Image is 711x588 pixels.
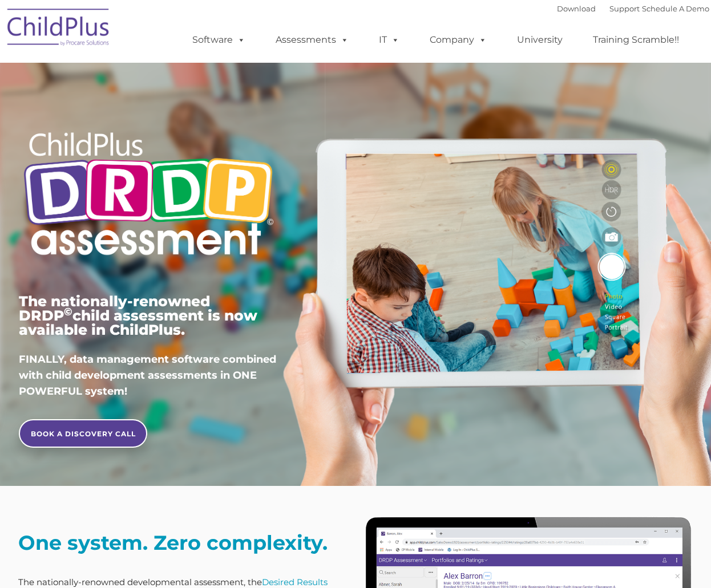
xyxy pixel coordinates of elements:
a: Download [557,4,596,13]
sup: © [64,305,72,318]
a: Company [418,29,498,51]
span: The nationally-renowned DRDP child assessment is now available in ChildPlus. [19,293,257,338]
a: Schedule A Demo [642,4,709,13]
a: IT [367,29,411,51]
span: FINALLY, data management software combined with child development assessments in ONE POWERFUL sys... [19,353,276,398]
a: Software [181,29,257,51]
a: Support [609,4,640,13]
a: University [506,29,574,51]
font: | [557,4,709,13]
a: Assessments [264,29,360,51]
a: Training Scramble!! [581,29,690,51]
a: BOOK A DISCOVERY CALL [19,419,147,448]
img: Copyright - DRDP Logo Light [19,117,278,274]
img: ChildPlus by Procare Solutions [2,1,116,58]
strong: One system. Zero complexity. [18,530,328,555]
